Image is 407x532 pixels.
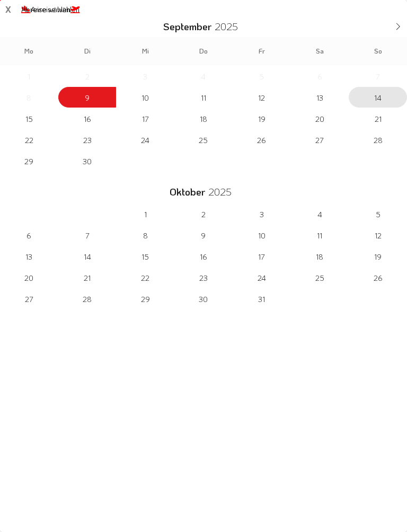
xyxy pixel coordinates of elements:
[291,129,349,150] span: September 27, 2025
[58,66,117,86] span: September 2, 2025
[174,225,233,245] span: Oktober 9, 2025
[291,66,349,86] span: September 6, 2025
[233,246,291,267] span: Oktober 17, 2025
[174,203,233,224] span: Oktober 2, 2025
[116,267,174,288] span: Oktober 22, 2025
[233,225,291,245] span: Oktober 10, 2025
[58,108,117,129] span: September 16, 2025
[233,48,291,55] span: Fr
[174,246,233,267] span: Oktober 16, 2025
[205,185,240,198] input: Year
[349,108,407,129] span: September 21, 2025
[116,87,174,108] span: September 10, 2025
[349,129,407,150] span: September 28, 2025
[58,129,117,150] span: September 23, 2025
[211,20,246,33] input: Year
[233,267,291,288] span: Oktober 24, 2025
[116,246,174,267] span: Oktober 15, 2025
[349,225,407,245] span: Oktober 12, 2025
[349,203,407,224] span: Oktober 5, 2025
[291,87,349,108] span: September 13, 2025
[116,129,174,150] span: September 24, 2025
[116,288,174,309] span: Oktober 29, 2025
[174,48,233,55] span: Do
[233,288,291,309] span: Oktober 31, 2025
[170,187,205,197] span: Oktober
[174,288,233,309] span: Oktober 30, 2025
[174,108,233,129] span: September 18, 2025
[233,108,291,129] span: September 19, 2025
[116,203,174,224] span: Oktober 1, 2025
[349,66,407,86] span: September 7, 2025
[291,225,349,245] span: Oktober 11, 2025
[116,108,174,129] span: September 17, 2025
[58,225,117,245] span: Oktober 7, 2025
[58,150,117,171] span: September 30, 2025
[291,203,349,224] span: Oktober 4, 2025
[349,87,407,108] span: September 14, 2025
[58,48,117,55] span: Di
[291,108,349,129] span: September 20, 2025
[116,225,174,245] span: Oktober 8, 2025
[291,48,349,55] span: Sa
[174,129,233,150] span: September 25, 2025
[116,48,174,55] span: Mi
[233,129,291,150] span: September 26, 2025
[349,246,407,267] span: Oktober 19, 2025
[349,48,407,55] span: So
[5,2,11,14] div: x
[174,267,233,288] span: Oktober 23, 2025
[116,66,174,86] span: September 3, 2025
[233,87,291,108] span: September 12, 2025
[58,246,117,267] span: Oktober 14, 2025
[174,87,233,108] span: September 11, 2025
[58,288,117,309] span: Oktober 28, 2025
[233,203,291,224] span: Oktober 3, 2025
[21,3,80,16] div: Abreise wählen
[349,267,407,288] span: Oktober 26, 2025
[233,66,291,86] span: September 5, 2025
[163,22,211,32] span: September
[58,267,117,288] span: Oktober 21, 2025
[291,246,349,267] span: Oktober 18, 2025
[291,267,349,288] span: Oktober 25, 2025
[174,66,233,86] span: September 4, 2025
